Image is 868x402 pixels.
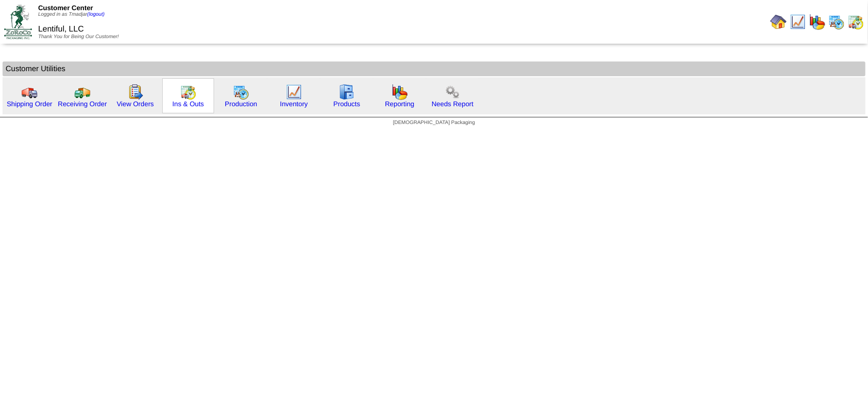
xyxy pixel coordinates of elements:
img: calendarinout.gif [180,84,196,100]
a: Reporting [385,100,414,108]
img: workflow.png [444,84,461,100]
a: Products [334,100,361,108]
img: workorder.gif [127,84,143,100]
a: View Orders [116,100,154,108]
a: (logout) [87,12,105,17]
img: truck2.gif [74,84,91,100]
img: home.gif [770,14,787,30]
a: Production [225,100,257,108]
span: [DEMOGRAPHIC_DATA] Packaging [393,120,475,126]
img: ZoRoCo_Logo(Green%26Foil)%20jpg.webp [4,5,32,39]
img: line_graph.gif [286,84,302,100]
img: calendarprod.gif [233,84,249,100]
img: cabinet.gif [339,84,355,100]
a: Ins & Outs [172,100,204,108]
span: Customer Center [38,4,93,12]
img: calendarprod.gif [828,14,845,30]
a: Shipping Order [7,100,52,108]
a: Needs Report [432,100,473,108]
span: Thank You for Being Our Customer! [38,34,119,40]
img: graph.gif [809,14,825,30]
img: calendarinout.gif [848,14,864,30]
img: graph.gif [392,84,408,100]
a: Receiving Order [58,100,107,108]
img: line_graph.gif [790,14,806,30]
img: truck.gif [21,84,38,100]
td: Customer Utilities [3,61,865,76]
a: Inventory [280,100,308,108]
span: Logged in as Tmadjar [38,12,105,17]
span: Lentiful, LLC [38,25,84,34]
